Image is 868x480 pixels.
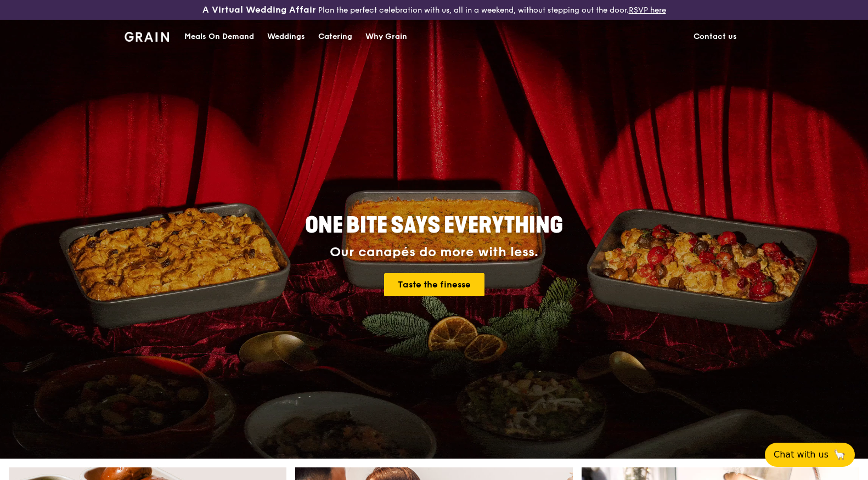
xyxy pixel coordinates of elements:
[318,20,352,53] div: Catering
[261,20,312,53] a: Weddings
[359,20,414,53] a: Why Grain
[384,273,484,296] a: Taste the finesse
[687,20,743,53] a: Contact us
[833,448,846,461] span: 🦙
[312,20,359,53] a: Catering
[774,448,828,461] span: Chat with us
[305,212,563,239] span: ONE BITE SAYS EVERYTHING
[365,20,407,53] div: Why Grain
[125,19,169,52] a: GrainGrain
[202,4,316,15] h3: A Virtual Wedding Affair
[629,5,666,15] a: RSVP here
[765,443,855,467] button: Chat with us🦙
[184,20,254,53] div: Meals On Demand
[145,4,724,15] div: Plan the perfect celebration with us, all in a weekend, without stepping out the door.
[236,245,632,260] div: Our canapés do more with less.
[125,32,169,42] img: Grain
[267,20,305,53] div: Weddings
